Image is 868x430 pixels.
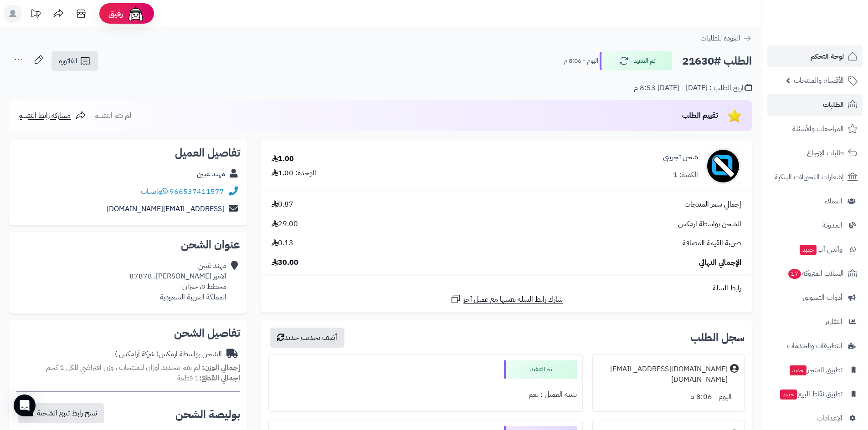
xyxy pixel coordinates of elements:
span: الإجمالي النهائي [699,258,741,268]
button: أضف تحديث جديد [270,328,344,348]
span: المدونة [822,219,842,232]
a: المراجعات والأسئلة [767,118,863,140]
span: ( شركة أرامكس ) [115,349,159,359]
span: ضريبة القيمة المضافة [683,238,741,248]
div: تنبيه العميل : نعم [274,386,576,404]
a: السلات المتروكة17 [767,263,863,284]
span: الأقسام والمنتجات [794,74,844,87]
div: الكمية: 1 [673,170,698,180]
span: نسخ رابط تتبع الشحنة [37,408,97,419]
strong: إجمالي القطع: [199,373,240,384]
span: 17 [788,269,801,279]
span: أدوات التسويق [803,291,842,304]
a: العملاء [767,190,863,212]
span: الشحن بواسطة ارمكس [678,219,741,229]
div: Open Intercom Messenger [14,395,36,416]
h2: بوليصة الشحن [175,409,240,420]
div: رابط السلة [265,283,748,293]
h2: تفاصيل الشحن [16,328,240,339]
a: تطبيق المتجرجديد [767,359,863,381]
span: جديد [790,365,806,375]
span: إشعارات التحويلات البنكية [775,171,844,183]
h3: سجل الطلب [690,332,745,343]
a: الإعدادات [767,407,863,429]
div: مهند غبين الامير [PERSON_NAME]، 87878 مخطط ٥، جيزان المملكة العربية السعودية [129,261,226,302]
span: التقارير [825,315,842,328]
span: تطبيق نقاط البيع [779,388,842,400]
h2: الطلب #21630 [682,52,752,71]
span: طلبات الإرجاع [807,147,844,159]
div: الشحن بواسطة ارمكس [115,349,222,359]
a: 966537411577 [169,186,224,197]
a: مهند غبين [197,168,225,179]
span: العملاء [825,195,842,207]
a: إشعارات التحويلات البنكية [767,166,863,188]
div: [DOMAIN_NAME][EMAIL_ADDRESS][DOMAIN_NAME] [598,364,728,385]
span: لم يتم التقييم [94,110,131,121]
a: الطلبات [767,94,863,116]
span: تطبيق المتجر [789,364,842,376]
span: التطبيقات والخدمات [787,339,842,352]
span: وآتس آب [799,243,842,256]
span: رفيق [108,8,123,19]
button: تم التنفيذ [600,51,673,71]
span: لم تقم بتحديد أوزان للمنتجات ، وزن افتراضي للكل 1 كجم [46,362,200,373]
h2: عنوان الشحن [16,239,240,250]
small: اليوم - 8:06 م [564,56,598,66]
div: تم التنفيذ [504,360,577,379]
a: العودة للطلبات [700,33,752,44]
a: طلبات الإرجاع [767,142,863,164]
span: جديد [780,390,797,400]
span: العودة للطلبات [700,33,740,44]
button: نسخ رابط تتبع الشحنة [18,403,104,423]
a: مشاركة رابط التقييم [18,110,86,121]
a: أدوات التسويق [767,287,863,309]
small: 1 قطعة [177,373,240,384]
a: التقارير [767,311,863,333]
h2: تفاصيل العميل [16,147,240,158]
span: 29.00 [272,219,298,229]
span: 0.13 [272,238,293,248]
a: الفاتورة [51,51,98,71]
a: شارك رابط السلة نفسها مع عميل آخر [450,293,563,305]
a: لوحة التحكم [767,46,863,67]
img: no_image-90x90.png [705,148,741,184]
span: تقييم الطلب [682,110,718,121]
a: تحديثات المنصة [24,5,47,25]
span: لوحة التحكم [811,50,844,63]
a: شحن تجريبي [663,152,698,162]
span: الطلبات [823,98,844,111]
strong: إجمالي الوزن: [202,362,240,373]
a: [EMAIL_ADDRESS][DOMAIN_NAME] [107,203,224,214]
span: إجمالي سعر المنتجات [684,199,741,210]
a: المدونة [767,214,863,236]
span: 30.00 [272,258,298,268]
span: 0.87 [272,199,293,210]
div: 1.00 [272,154,294,164]
span: الفاتورة [59,56,77,66]
span: الإعدادات [817,412,842,425]
span: جديد [800,245,817,255]
span: السلات المتروكة [787,267,844,280]
a: واتساب [141,186,168,197]
img: ai-face.png [127,5,145,23]
div: تاريخ الطلب : [DATE] - [DATE] 8:53 م [634,83,752,93]
a: تطبيق نقاط البيعجديد [767,383,863,405]
span: شارك رابط السلة نفسها مع عميل آخر [463,294,563,305]
a: وآتس آبجديد [767,238,863,260]
div: اليوم - 8:06 م [598,388,739,406]
span: المراجعات والأسئلة [792,122,844,135]
div: الوحدة: 1.00 [272,168,316,178]
span: مشاركة رابط التقييم [18,110,71,121]
a: التطبيقات والخدمات [767,335,863,357]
